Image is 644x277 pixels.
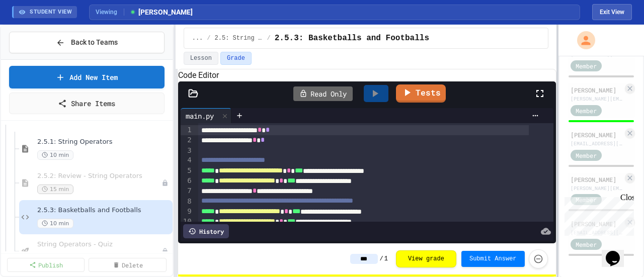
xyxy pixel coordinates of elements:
button: Exit student view [592,4,632,20]
span: STUDENT VIEW [30,8,72,17]
div: Chat with us now!Close [4,4,69,64]
iframe: chat widget [602,237,634,267]
iframe: chat widget [560,193,634,236]
span: [PERSON_NAME] [129,7,193,18]
span: Viewing [96,8,124,17]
